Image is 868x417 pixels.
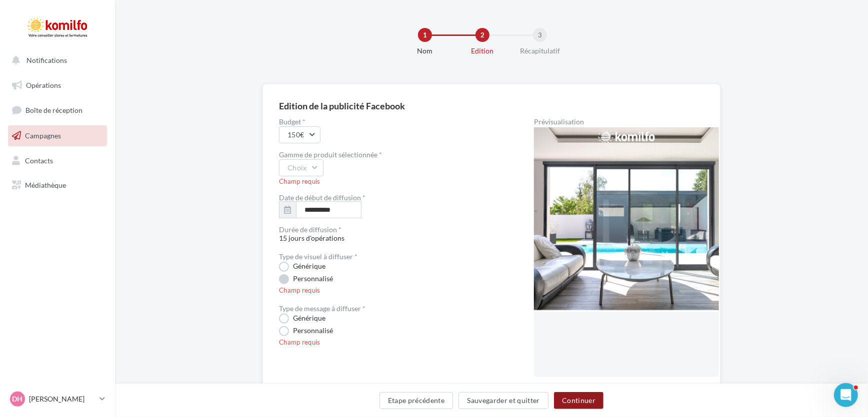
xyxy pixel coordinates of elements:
[279,159,323,176] button: Choix
[379,392,453,409] button: Etape précédente
[279,194,365,201] label: Date de début de diffusion *
[26,56,67,64] span: Notifications
[26,81,61,89] span: Opérations
[279,286,502,295] div: Champ requis
[6,99,109,121] a: Boîte de réception
[6,150,109,171] a: Contacts
[534,118,704,125] div: Prévisualisation
[279,177,502,186] div: Champ requis
[279,151,502,158] div: Gamme de produit sélectionnée *
[279,253,357,260] label: Type de visuel à diffuser *
[25,106,82,114] span: Boîte de réception
[6,175,109,196] a: Médiathèque
[418,28,432,42] div: 1
[279,314,325,324] label: Générique
[279,101,405,110] div: Edition de la publicité Facebook
[393,46,457,56] div: Nom
[12,394,23,404] span: DH
[279,262,325,272] label: Générique
[6,125,109,146] a: Campagnes
[279,126,320,143] button: 150€
[29,394,95,404] p: [PERSON_NAME]
[279,118,502,125] label: Budget *
[458,392,548,409] button: Sauvegarder et quitter
[279,226,502,233] div: Durée de diffusion *
[533,28,547,42] div: 3
[508,46,572,56] div: Récapitulatif
[8,390,107,409] a: DH [PERSON_NAME]
[25,131,61,140] span: Campagnes
[279,326,333,336] label: Personnalisé
[25,156,53,164] span: Contacts
[25,181,66,189] span: Médiathèque
[450,46,514,56] div: Edition
[279,226,502,242] span: 15 jours d'opérations
[6,75,109,96] a: Opérations
[279,305,365,312] label: Type de message à diffuser *
[534,127,719,312] img: operation-preview
[279,274,333,284] label: Personnalisé
[554,392,603,409] button: Continuer
[279,338,502,347] div: Champ requis
[475,28,489,42] div: 2
[834,383,858,407] iframe: Intercom live chat
[6,50,105,71] button: Notifications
